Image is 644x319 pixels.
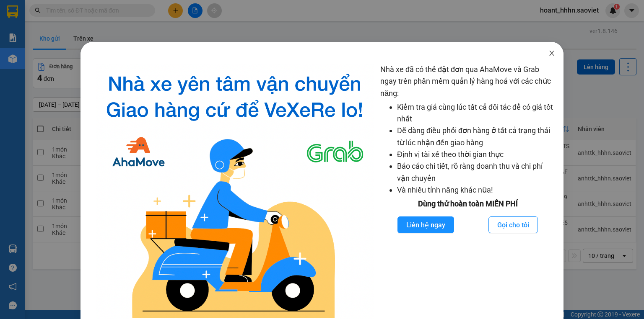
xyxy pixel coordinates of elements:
div: Dùng thử hoàn toàn MIỄN PHÍ [380,198,555,210]
li: Dễ dàng điều phối đơn hàng ở tất cả trạng thái từ lúc nhận đến giao hàng [397,125,555,149]
button: Close [540,42,563,65]
li: Kiểm tra giá cùng lúc tất cả đối tác để có giá tốt nhất [397,101,555,125]
li: Định vị tài xế theo thời gian thực [397,149,555,160]
span: Liên hệ ngay [406,220,445,230]
span: close [548,50,555,57]
li: Báo cáo chi tiết, rõ ràng doanh thu và chi phí vận chuyển [397,160,555,184]
li: Và nhiều tính năng khác nữa! [397,184,555,196]
span: Gọi cho tôi [497,220,529,230]
button: Gọi cho tôi [488,216,538,233]
button: Liên hệ ngay [397,216,454,233]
